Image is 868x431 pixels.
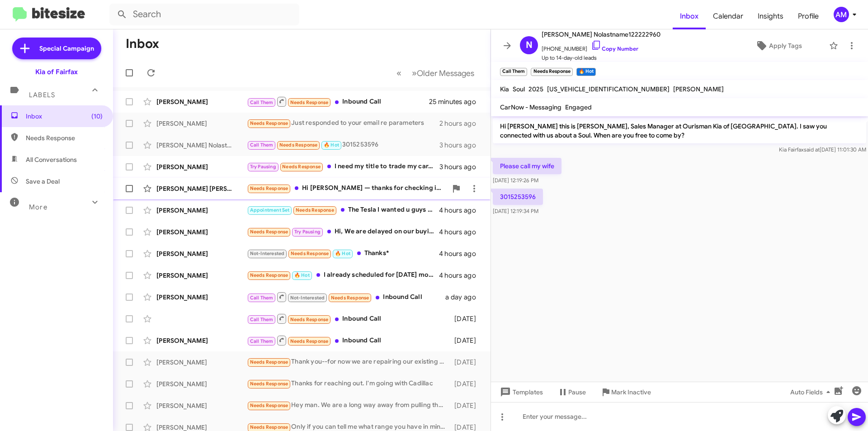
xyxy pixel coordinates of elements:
span: Call Them [250,99,274,105]
button: Next [406,64,480,82]
span: Apply Tags [769,38,802,54]
span: Needs Response [250,403,288,408]
div: AM [834,7,849,22]
a: Inbox [673,3,706,29]
span: Templates [498,384,543,400]
div: Hi, We are delayed on our buying decision as the boys are not going to be back until end of Octob... [247,227,439,237]
input: Search [109,4,299,25]
div: [DATE] [450,401,483,410]
div: 2 hours ago [439,119,483,128]
span: Save a Deal [26,177,60,186]
span: CarNow - Messaging [500,103,561,111]
span: Call Them [250,142,274,148]
span: Call Them [250,295,274,301]
small: Needs Response [531,68,572,76]
span: Not-Interested [250,251,285,256]
div: 4 hours ago [439,227,483,237]
div: Hi [PERSON_NAME] — thanks for checking in. I’m interested in the [DATE] Hybrid but I prefer to re... [247,183,447,194]
small: Call Them [500,68,527,76]
a: Profile [791,3,826,29]
button: Previous [391,64,407,82]
span: Call Them [250,317,274,322]
span: Needs Response [250,359,288,365]
span: Up to 14-day-old leads [542,53,660,62]
span: [PERSON_NAME] [673,85,724,93]
div: [PERSON_NAME] [156,119,247,128]
span: Inbox [26,112,103,121]
span: 2025 [528,85,543,93]
div: [PERSON_NAME] [156,249,247,258]
div: Thanks* [247,248,439,259]
span: [DATE] 12:19:26 PM [493,177,538,184]
div: [DATE] [450,379,483,388]
span: Auto Fields [790,384,834,400]
span: Pause [568,384,586,400]
span: N [526,38,533,52]
div: [PERSON_NAME] [156,401,247,410]
span: [PHONE_NUMBER] [542,40,660,53]
span: said at [804,146,820,153]
div: Inbound Call [247,96,429,107]
div: [PERSON_NAME] [156,358,247,367]
span: [PERSON_NAME] Nolastname122222960 [542,29,660,40]
span: « [396,67,401,79]
a: Special Campaign [12,38,101,59]
span: Kia [500,85,509,93]
span: Needs Response [291,251,329,256]
p: Hi [PERSON_NAME] this is [PERSON_NAME], Sales Manager at Ourisman Kia of [GEOGRAPHIC_DATA]. I saw... [493,118,866,143]
div: [DATE] [450,314,483,323]
span: Try Pausing [250,164,276,170]
span: Needs Response [250,229,288,235]
span: Needs Response [250,424,288,430]
div: Hey man. We are a long way away from pulling the trigger. I was literally just killing time the d... [247,400,450,411]
span: Not-Interested [290,295,325,301]
div: [PERSON_NAME] [156,336,247,345]
span: Needs Response [331,295,369,301]
span: Needs Response [279,142,318,148]
button: Templates [491,384,550,400]
div: [PERSON_NAME] [156,379,247,388]
span: Mark Inactive [611,384,651,400]
button: Auto Fields [783,384,841,400]
div: [PERSON_NAME] [156,227,247,237]
button: AM [826,7,858,22]
div: Kia of Fairfax [35,67,78,76]
span: Engaged [565,103,592,111]
div: 3 hours ago [439,162,483,171]
div: [PERSON_NAME] [156,271,247,280]
span: » [412,67,417,79]
div: 3 hours ago [439,141,483,150]
div: Inbound Call [247,291,445,303]
div: 4 hours ago [439,271,483,280]
div: a day ago [445,293,483,302]
span: (10) [91,112,103,121]
span: Needs Response [250,381,288,387]
span: Needs Response [26,133,103,142]
span: Needs Response [290,338,329,344]
span: Soul [513,85,525,93]
div: [PERSON_NAME] [156,206,247,215]
span: Try Pausing [294,229,321,235]
a: Insights [750,3,791,29]
a: Calendar [706,3,750,29]
span: Needs Response [290,99,329,105]
span: Older Messages [417,68,474,78]
div: The Tesla I wanted u guys had was sold recently [247,205,439,215]
div: 3015253596 [247,140,439,150]
span: [US_VEHICLE_IDENTIFICATION_NUMBER] [547,85,670,93]
div: [PERSON_NAME] [156,162,247,171]
h1: Inbox [126,37,159,51]
span: Needs Response [282,164,321,170]
div: [PERSON_NAME] [PERSON_NAME] [156,184,247,193]
button: Apply Tags [732,38,825,54]
span: Appointment Set [250,207,290,213]
span: Needs Response [296,207,334,213]
span: Special Campaign [39,44,94,53]
div: [PERSON_NAME] [156,293,247,302]
span: 🔥 Hot [335,251,350,256]
span: Needs Response [250,185,288,191]
div: [DATE] [450,358,483,367]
